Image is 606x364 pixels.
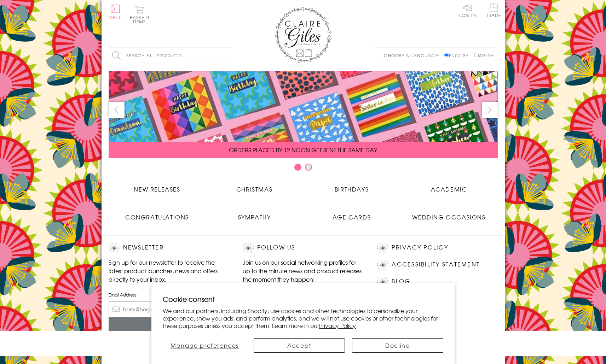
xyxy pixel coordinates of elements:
[294,164,301,171] button: Carousel Page 1 (Current Slide)
[303,207,400,221] a: Age Cards
[275,7,331,63] img: Claire Giles Greetings Cards
[352,338,443,353] button: Decline
[303,180,400,193] a: Birthdays
[392,243,448,252] a: Privacy Policy
[400,207,498,221] a: Wedding Occasions
[444,52,472,59] label: English
[412,213,485,221] span: Wedding Occasions
[109,48,232,64] input: Search all products
[109,14,122,20] span: Menu
[333,213,371,221] span: Age Cards
[238,213,271,221] span: Sympathy
[109,207,206,221] a: Congratulations
[254,338,345,353] button: Accept
[225,48,232,64] input: Search
[130,6,149,24] button: Basket0 items
[163,307,443,329] p: We and our partners, including Shopify, use cookies and other technologies to personalize your ex...
[125,213,189,221] span: Congratulations
[431,185,467,193] span: Academic
[206,207,303,221] a: Sympathy
[236,185,272,193] span: Christmas
[400,180,498,193] a: Academic
[109,258,229,283] p: Sign up for our newsletter to receive the latest product launches, news and offers directly to yo...
[163,338,247,353] button: Manage preferences
[319,321,356,330] a: Privacy Policy
[474,53,479,57] input: Welsh
[109,180,206,193] a: New Releases
[229,146,377,154] span: ORDERS PLACED BY 12 NOON GET SENT THE SAME DAY
[486,4,501,19] a: Trade
[392,260,480,269] a: Accessibility Statement
[392,277,410,286] a: Blog
[482,102,498,118] button: next
[335,185,369,193] span: Birthdays
[243,243,363,253] h2: Follow Us
[171,341,239,350] span: Manage preferences
[109,243,229,253] h2: Newsletter
[109,102,125,118] button: prev
[444,53,449,57] input: English
[486,4,501,17] span: Trade
[109,292,229,298] label: Email Address
[305,164,312,171] button: Carousel Page 2
[133,14,149,25] span: 0 items
[206,180,303,193] a: Christmas
[474,52,494,59] label: Welsh
[384,52,443,59] p: Choose a language:
[109,163,498,174] div: Carousel Pagination
[243,258,363,283] p: Join us on our social networking profiles for up to the minute news and product releases the mome...
[109,317,229,333] input: Subscribe
[109,5,122,19] button: Menu
[163,294,443,304] h2: Cookie consent
[134,185,180,193] span: New Releases
[459,4,476,17] a: Log In
[109,301,229,317] input: harry@hogwarts.edu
